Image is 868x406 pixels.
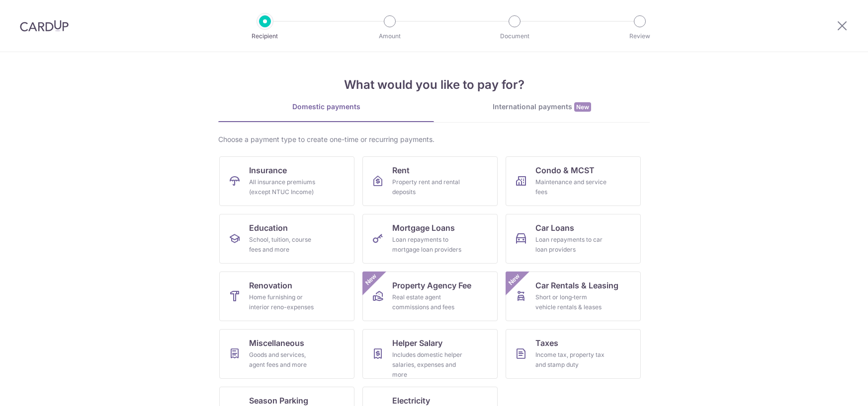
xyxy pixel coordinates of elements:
[535,279,618,291] span: Car Rentals & Leasing
[218,135,650,144] div: Choose a payment type to create one-time or recurring payments.
[362,271,498,321] a: Property Agency FeeReal estate agent commissions and feesNew
[506,271,522,288] span: New
[574,102,591,112] span: New
[392,164,410,176] span: Rent
[804,376,858,401] iframe: Opens a widget where you can find more information
[392,177,464,197] div: Property rent and rental deposits
[249,235,321,255] div: School, tuition, course fees and more
[219,214,354,264] a: EducationSchool, tuition, course fees and more
[434,102,650,112] div: International payments
[535,164,595,176] span: Condo & MCST
[506,156,641,206] a: Condo & MCSTMaintenance and service fees
[603,31,677,41] p: Review
[362,214,498,264] a: Mortgage LoansLoan repayments to mortgage loan providers
[218,102,434,112] div: Domestic payments
[392,235,464,255] div: Loan repayments to mortgage loan providers
[535,292,607,312] div: Short or long‑term vehicle rentals & leases
[362,329,498,379] a: Helper SalaryIncludes domestic helper salaries, expenses and more
[535,235,607,255] div: Loan repayments to car loan providers
[249,164,287,176] span: Insurance
[506,329,641,379] a: TaxesIncome tax, property tax and stamp duty
[506,271,641,321] a: Car Rentals & LeasingShort or long‑term vehicle rentals & leasesNew
[535,177,607,197] div: Maintenance and service fees
[249,177,321,197] div: All insurance premiums (except NTUC Income)
[219,329,354,379] a: MiscellaneousGoods and services, agent fees and more
[392,279,471,291] span: Property Agency Fee
[535,350,607,370] div: Income tax, property tax and stamp duty
[363,271,379,288] span: New
[20,20,69,32] img: CardUp
[228,31,302,41] p: Recipient
[249,350,321,370] div: Goods and services, agent fees and more
[506,214,641,264] a: Car LoansLoan repayments to car loan providers
[249,279,292,291] span: Renovation
[478,31,551,41] p: Document
[218,76,650,94] h4: What would you like to pay for?
[353,31,427,41] p: Amount
[249,337,304,349] span: Miscellaneous
[535,337,558,349] span: Taxes
[249,222,288,234] span: Education
[392,292,464,312] div: Real estate agent commissions and fees
[249,292,321,312] div: Home furnishing or interior reno-expenses
[219,156,354,206] a: InsuranceAll insurance premiums (except NTUC Income)
[535,222,574,234] span: Car Loans
[362,156,498,206] a: RentProperty rent and rental deposits
[392,350,464,380] div: Includes domestic helper salaries, expenses and more
[392,337,442,349] span: Helper Salary
[392,222,455,234] span: Mortgage Loans
[219,271,354,321] a: RenovationHome furnishing or interior reno-expenses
